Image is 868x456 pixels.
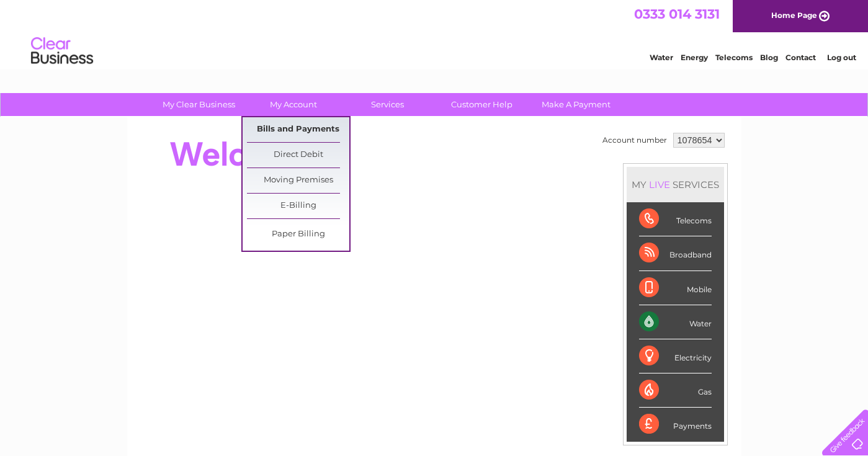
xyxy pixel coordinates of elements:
a: Log out [827,53,856,62]
a: Contact [785,53,816,62]
div: Mobile [639,271,712,305]
a: Customer Help [431,93,533,116]
a: Telecoms [715,53,753,62]
a: Bills and Payments [247,117,349,142]
div: Water [639,305,712,339]
a: Water [650,53,673,62]
a: E-Billing [247,194,349,218]
a: My Account [242,93,344,116]
a: Services [336,93,439,116]
a: Moving Premises [247,168,349,193]
div: Clear Business is a trading name of Verastar Limited (registered in [GEOGRAPHIC_DATA] No. 3667643... [141,7,728,60]
a: 0333 014 3131 [634,6,720,22]
a: My Clear Business [148,93,250,116]
a: Direct Debit [247,143,349,168]
a: Energy [681,53,708,62]
a: Make A Payment [525,93,627,116]
div: LIVE [647,179,673,190]
td: Account number [599,130,670,151]
div: Payments [639,408,712,441]
div: MY SERVICES [627,167,724,202]
div: Broadband [639,236,712,270]
div: Gas [639,373,712,408]
a: Blog [760,53,778,62]
a: Paper Billing [247,222,349,247]
img: logo.png [30,32,94,70]
div: Electricity [639,339,712,373]
div: Telecoms [639,202,712,236]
